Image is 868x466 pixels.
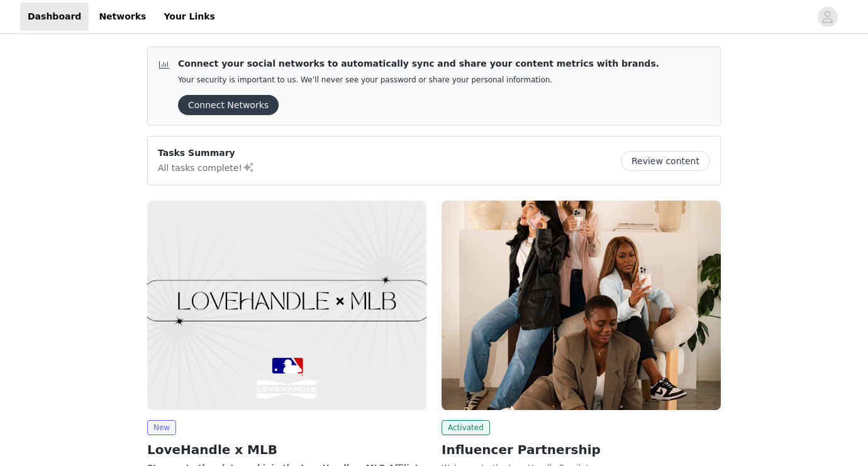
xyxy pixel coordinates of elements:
button: Connect Networks [178,95,279,115]
p: All tasks complete! [158,160,255,175]
a: Your Links [156,3,223,31]
h2: LoveHandle x MLB [147,440,426,459]
p: Your security is important to us. We’ll never see your password or share your personal information. [178,75,659,85]
p: Connect your social networks to automatically sync and share your content metrics with brands. [178,57,659,70]
span: Activated [442,420,490,435]
h2: Influencer Partnership [442,440,721,459]
div: avatar [821,7,833,27]
a: Dashboard [20,3,89,31]
span: New [147,420,176,435]
a: Networks [91,3,153,31]
p: Tasks Summary [158,147,255,160]
img: LoveHandle [147,201,426,410]
button: Review content [621,151,710,171]
img: LoveHandle [442,201,721,410]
